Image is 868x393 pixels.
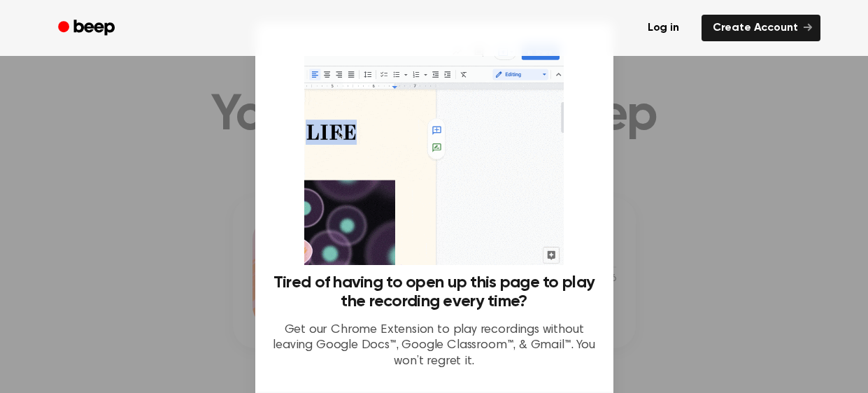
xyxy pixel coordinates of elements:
[272,273,597,311] h3: Tired of having to open up this page to play the recording every time?
[272,322,597,370] p: Get our Chrome Extension to play recordings without leaving Google Docs™, Google Classroom™, & Gm...
[304,39,564,265] img: Beep extension in action
[48,15,127,42] a: Beep
[702,15,820,41] a: Create Account
[634,12,693,44] a: Log in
